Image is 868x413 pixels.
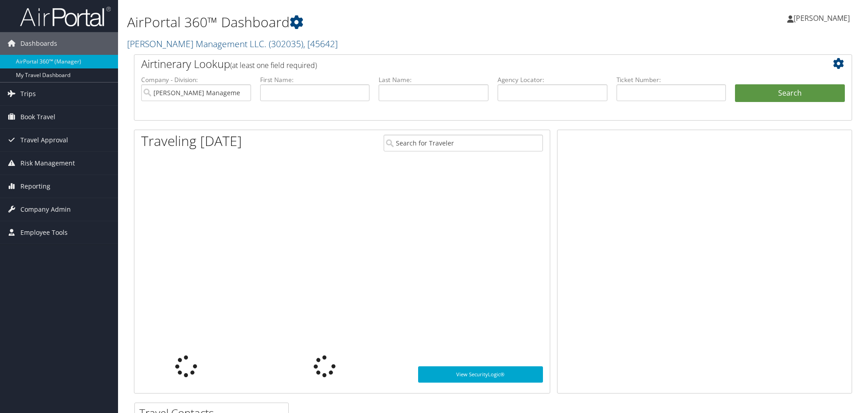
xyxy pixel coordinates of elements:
label: Ticket Number: [616,75,726,84]
label: Last Name: [379,75,488,84]
a: [PERSON_NAME] [787,5,859,32]
img: airportal-logo.png [20,6,111,27]
label: First Name: [260,75,370,84]
span: Dashboards [20,32,57,55]
a: View SecurityLogic® [418,366,543,383]
button: Search [735,84,845,102]
span: Risk Management [20,152,75,175]
span: , [ 45642 ] [303,38,338,50]
span: (at least one field required) [230,60,317,70]
label: Company - Division: [141,75,251,84]
span: Book Travel [20,106,55,128]
span: Travel Approval [20,129,68,151]
a: [PERSON_NAME] Management LLC. [127,38,338,50]
span: Company Admin [20,198,71,221]
span: Trips [20,83,36,105]
span: Employee Tools [20,221,68,244]
h1: AirPortal 360™ Dashboard [127,13,615,32]
input: Search for Traveler [384,135,543,151]
span: Reporting [20,175,50,198]
span: ( 302035 ) [269,38,303,50]
h2: Airtinerary Lookup [141,56,785,72]
h1: Traveling [DATE] [141,131,242,151]
span: [PERSON_NAME] [794,13,850,23]
label: Agency Locator: [498,75,607,84]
